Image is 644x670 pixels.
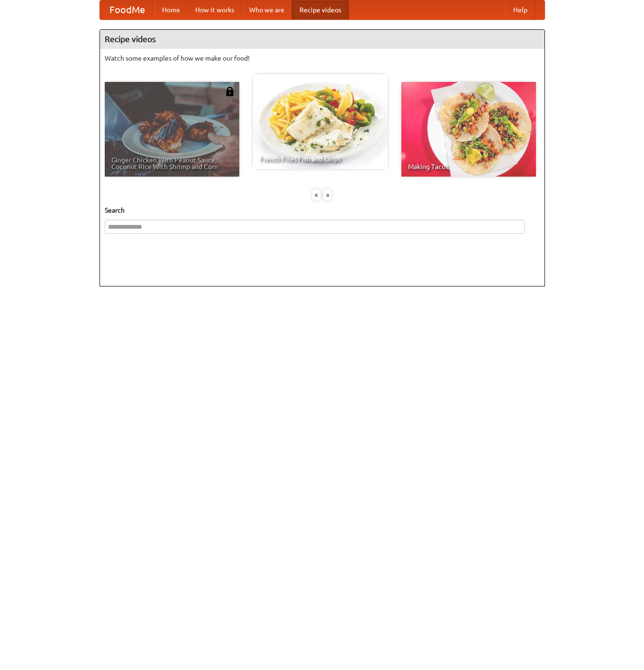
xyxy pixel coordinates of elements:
[312,189,321,201] div: «
[225,87,235,96] img: 483408.png
[242,0,292,19] a: Who we are
[260,156,381,162] span: French Fries Fish and Chips
[105,54,540,63] p: Watch some examples of how we make our food!
[292,0,349,19] a: Recipe videos
[401,82,536,177] a: Making Tacos
[100,30,544,49] h4: Recipe videos
[105,205,540,215] h5: Search
[100,0,154,19] a: FoodMe
[506,0,535,19] a: Help
[188,0,242,19] a: How it works
[408,163,529,170] span: Making Tacos
[154,0,188,19] a: Home
[253,74,388,169] a: French Fries Fish and Chips
[323,189,332,201] div: »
